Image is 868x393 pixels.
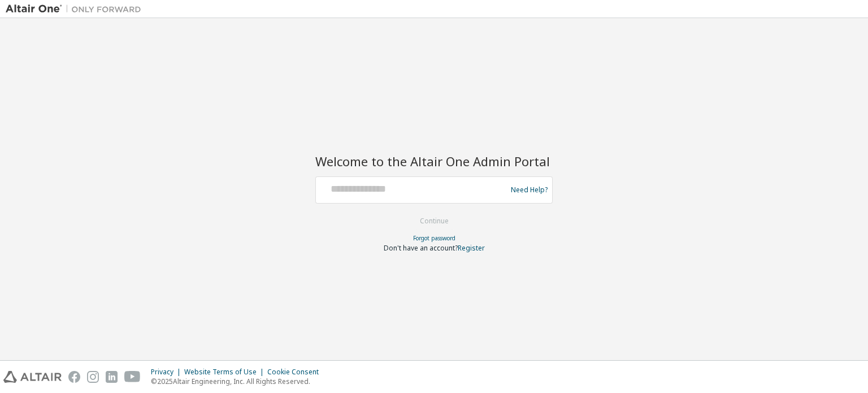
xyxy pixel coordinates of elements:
div: Cookie Consent [267,368,325,377]
a: Forgot password [413,234,455,242]
img: Altair One [6,3,147,15]
a: Need Help? [511,189,548,190]
img: youtube.svg [124,371,141,383]
div: Privacy [151,368,184,377]
a: Register [458,243,485,253]
p: © 2025 Altair Engineering, Inc. All Rights Reserved. [151,377,325,386]
img: linkedin.svg [106,371,118,383]
span: Don't have an account? [384,243,458,253]
img: facebook.svg [68,371,80,383]
h2: Welcome to the Altair One Admin Portal [315,153,553,169]
div: Website Terms of Use [184,368,267,377]
img: altair_logo.svg [3,371,62,383]
img: instagram.svg [87,371,99,383]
